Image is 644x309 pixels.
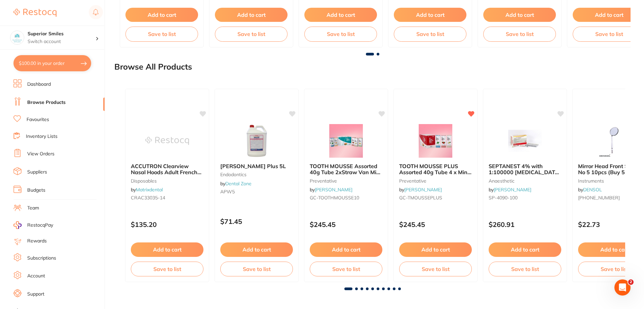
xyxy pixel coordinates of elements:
a: View Orders [27,151,54,157]
button: Add to cart [399,242,472,257]
button: Add to cart [131,242,203,257]
span: SEPTANEST 4% with 1:100000 [MEDICAL_DATA] 2.2ml 2xBox 50 GOLD [489,163,561,182]
a: Restocq Logo [13,5,56,21]
p: $135.20 [131,221,203,228]
small: disposables [131,178,203,184]
b: SEPTANEST 4% with 1:100000 adrenalin 2.2ml 2xBox 50 GOLD [489,163,561,176]
span: [PERSON_NAME] Plus 5L [220,163,286,169]
small: preventative [310,178,382,184]
button: Save to list [489,262,561,276]
b: Whiteley Aidal Plus 5L [220,163,293,169]
p: $245.45 [310,221,382,228]
a: Subscriptions [27,255,56,262]
h2: Browse All Products [114,62,192,72]
button: Save to list [131,262,203,276]
span: TOOTH MOUSSE PLUS Assorted 40g Tube 4 x Mint & Straw 2 x Van [399,163,471,182]
a: RestocqPay [13,221,53,229]
a: [PERSON_NAME] [494,187,531,193]
a: Matrixdental [136,187,163,193]
small: preventative [399,178,472,184]
span: by [489,187,531,193]
img: Mirror Head Front Surface No 5 10pcs (Buy 5, get 1 free) [593,124,636,158]
a: Team [27,205,39,211]
a: Budgets [27,187,45,194]
button: Add to cart [489,242,561,257]
button: Add to cart [125,8,198,22]
a: Dental Zone [225,181,252,187]
small: Endodontics [220,172,293,177]
img: TOOTH MOUSSE PLUS Assorted 40g Tube 4 x Mint & Straw 2 x Van [414,124,457,158]
iframe: Intercom live chat [614,279,631,296]
button: Save to list [215,27,288,41]
span: TOOTH MOUSSE Assorted 40g Tube 2xStraw Van Mint Melon Tfrutti [310,163,382,182]
a: Rewards [27,238,47,244]
a: Support [27,291,44,298]
button: Add to cart [220,242,293,257]
img: SEPTANEST 4% with 1:100000 adrenalin 2.2ml 2xBox 50 GOLD [503,124,547,158]
span: GC-TOOTHMOUSSE10 [310,195,359,201]
button: Save to list [310,262,382,276]
img: Whiteley Aidal Plus 5L [235,124,278,158]
a: Browse Products [27,99,66,106]
span: by [578,187,602,193]
img: TOOTH MOUSSE Assorted 40g Tube 2xStraw Van Mint Melon Tfrutti [324,124,368,158]
small: anaesthetic [489,178,561,184]
b: TOOTH MOUSSE PLUS Assorted 40g Tube 4 x Mint & Straw 2 x Van [399,163,472,176]
span: 2 [628,279,634,285]
a: DENSOL [583,187,602,193]
p: $260.91 [489,221,561,228]
button: Save to list [304,27,377,41]
span: RestocqPay [27,222,53,229]
img: Superior Smiles [10,31,24,44]
button: Add to cart [215,8,288,22]
button: Save to list [125,27,198,41]
img: Restocq Logo [13,9,56,17]
span: APW5 [220,189,235,195]
b: ACCUTRON Clearview Nasal Hoods Adult French Vanilla (12) [131,163,203,176]
p: $71.45 [220,218,293,225]
button: Save to list [220,262,293,276]
p: Switch account [28,38,96,45]
span: CRAC33035-14 [131,195,165,201]
b: TOOTH MOUSSE Assorted 40g Tube 2xStraw Van Mint Melon Tfrutti [310,163,382,176]
img: RestocqPay [13,221,22,229]
a: Account [27,273,45,279]
button: Save to list [394,27,466,41]
button: Save to list [399,262,472,276]
a: Suppliers [27,169,47,176]
span: by [310,187,352,193]
img: ACCUTRON Clearview Nasal Hoods Adult French Vanilla (12) [145,124,189,158]
a: Favourites [27,116,49,123]
span: SP-4090-100 [489,195,518,201]
span: by [131,187,163,193]
button: Add to cart [304,8,377,22]
button: Save to list [483,27,556,41]
p: $245.45 [399,221,472,228]
button: Add to cart [394,8,466,22]
span: [PHONE_NUMBER] [578,195,620,201]
a: [PERSON_NAME] [315,187,352,193]
a: Inventory Lists [26,133,58,140]
h4: Superior Smiles [28,31,96,37]
button: Add to cart [483,8,556,22]
span: GC-TMOUSSEPLUS [399,195,442,201]
span: by [220,181,252,187]
span: ACCUTRON Clearview Nasal Hoods Adult French Vanilla (12) [131,163,201,182]
span: by [399,187,442,193]
a: Dashboard [27,81,51,88]
button: Add to cart [310,242,382,257]
button: $100.00 in your order [13,55,91,71]
a: [PERSON_NAME] [404,187,442,193]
